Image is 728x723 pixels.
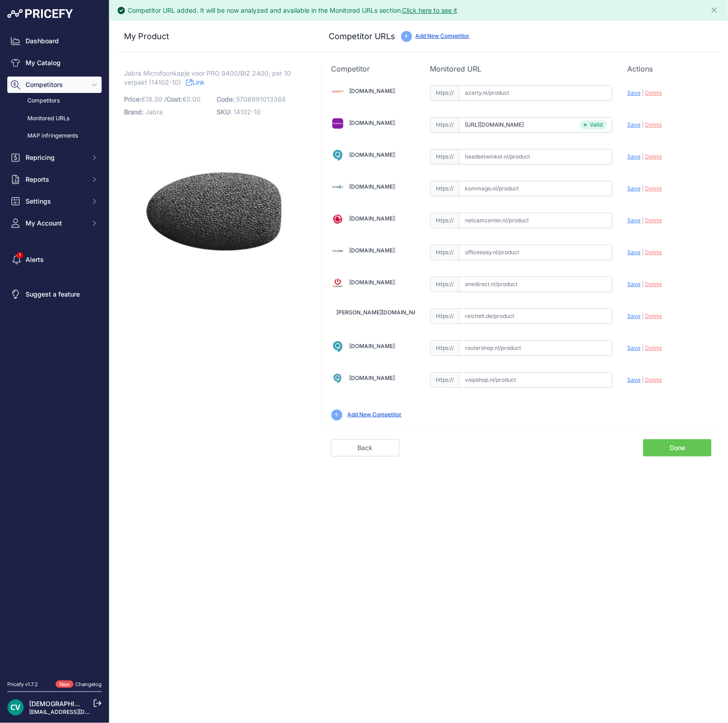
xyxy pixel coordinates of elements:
[331,439,399,456] a: Back
[642,249,644,256] span: |
[642,121,644,128] span: |
[166,95,182,103] span: Cost:
[186,95,201,103] span: 0.00
[329,30,396,43] h3: Competitor URLs
[642,185,644,192] span: |
[29,700,248,708] a: [DEMOGRAPHIC_DATA][PERSON_NAME] der ree [DEMOGRAPHIC_DATA]
[348,411,402,418] a: Add New Competitor
[124,95,141,103] span: Price:
[128,6,457,15] div: Competitor URL added. It will be now analyzed and available in the Monitored URLs section.
[217,108,232,116] span: SKU:
[124,30,304,43] h3: My Product
[627,281,640,287] span: Save
[430,149,459,164] span: https://
[75,681,102,687] a: Changelog
[350,247,395,254] a: [DOMAIN_NAME]
[7,215,102,231] button: My Account
[627,121,640,128] span: Save
[430,85,459,101] span: https://
[26,80,85,89] span: Competitors
[7,93,102,109] a: Competitors
[627,249,640,256] span: Save
[350,215,395,222] a: [DOMAIN_NAME]
[642,153,644,160] span: |
[459,340,613,356] input: routershop.nl/product
[645,185,662,192] span: Delete
[7,77,102,93] button: Competitors
[430,117,459,133] span: https://
[642,344,644,351] span: |
[186,77,205,88] a: Link
[7,681,38,688] div: Pricefy v1.7.2
[430,277,459,292] span: https://
[459,181,613,196] input: kommago.nl/product
[645,249,662,256] span: Delete
[7,171,102,188] button: Reports
[7,149,102,166] button: Repricing
[350,151,395,158] a: [DOMAIN_NAME]
[7,286,102,303] a: Suggest a feature
[124,67,291,88] span: Jabra Microfoonkapje voor PRO 9400/BIZ 2400, per 10 verpakt (14102-10)
[459,117,613,133] input: dectdirect.nl/product
[642,281,644,287] span: |
[627,89,640,96] span: Save
[459,149,613,164] input: headsetwinkel.nl/product
[710,4,721,15] button: Close
[642,313,644,319] span: |
[627,376,640,383] span: Save
[7,55,102,71] a: My Catalog
[459,277,613,292] input: onedirect.nl/product
[337,309,428,316] a: [PERSON_NAME][DOMAIN_NAME]
[145,108,163,116] span: Jabra
[233,108,261,116] span: 14102-10
[627,185,640,192] span: Save
[430,245,459,260] span: https://
[430,63,613,74] p: Monitored URL
[643,439,712,456] a: Done
[642,376,644,383] span: |
[645,89,662,96] span: Delete
[7,193,102,210] button: Settings
[645,217,662,224] span: Delete
[56,681,73,688] span: New
[350,87,395,94] a: [DOMAIN_NAME]
[459,308,613,324] input: reichelt.de/product
[627,344,640,351] span: Save
[642,89,644,96] span: |
[7,251,102,268] a: Alerts
[645,281,662,287] span: Delete
[627,153,640,160] span: Save
[459,372,613,388] input: voipshop.nl/product
[645,344,662,351] span: Delete
[145,95,162,103] span: 18.30
[350,119,395,126] a: [DOMAIN_NAME]
[7,33,102,49] a: Dashboard
[350,374,395,381] a: [DOMAIN_NAME]
[642,217,644,224] span: |
[29,708,124,715] a: [EMAIL_ADDRESS][DOMAIN_NAME]
[236,95,286,103] span: 5706991013368
[627,217,640,224] span: Save
[459,213,613,228] input: netcamcenter.nl/product
[26,175,85,184] span: Reports
[627,313,640,319] span: Save
[459,85,613,101] input: azerty.nl/product
[416,32,470,39] a: Add New Competitor
[402,6,457,14] a: Click here to see it
[350,183,395,190] a: [DOMAIN_NAME]
[430,181,459,196] span: https://
[124,108,144,116] span: Brand:
[124,93,211,106] p: €
[26,219,85,228] span: My Account
[7,9,73,18] img: Pricefy Logo
[7,33,102,670] nav: Sidebar
[331,63,416,74] p: Competitor
[7,111,102,127] a: Monitored URLs
[217,95,234,103] span: Code:
[627,63,712,74] p: Actions
[350,343,395,349] a: [DOMAIN_NAME]
[26,153,85,162] span: Repricing
[7,128,102,144] a: MAP infringements
[430,340,459,356] span: https://
[164,95,201,103] span: / €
